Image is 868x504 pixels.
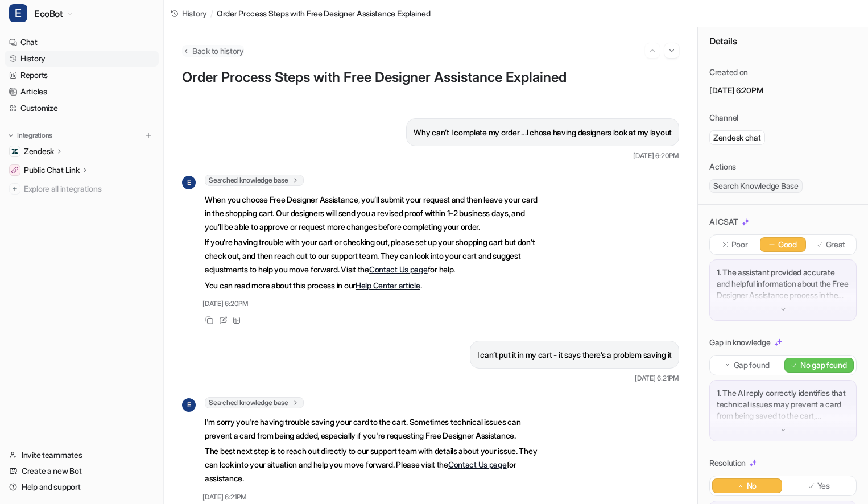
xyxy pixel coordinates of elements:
[709,216,738,228] p: AI CSAT
[668,46,676,56] img: Next session
[5,67,159,83] a: Reports
[778,239,797,250] p: Good
[369,265,428,274] a: Contact Us page
[709,337,771,348] p: Gap in knowledge
[182,45,244,57] button: Back to history
[717,267,849,301] p: 1. The assistant provided accurate and helpful information about the Free Designer Assistance pro...
[826,239,846,250] p: Great
[5,51,159,67] a: History
[5,34,159,50] a: Chat
[24,164,80,176] p: Public Chat Link
[709,67,748,78] p: Created on
[717,387,849,422] p: 1. The AI reply correctly identifies that technical issues may prevent a card from being saved to...
[648,46,656,56] img: Previous session
[709,457,746,469] p: Resolution
[5,181,159,197] a: Explore all integrations
[448,460,507,469] a: Contact Us page
[709,179,803,193] span: Search Knowledge Base
[11,148,18,155] img: Zendesk
[664,43,679,58] button: Go to next session
[205,193,538,234] p: When you choose Free Designer Assistance, you’ll submit your request and then leave your card in ...
[9,4,27,22] span: E
[182,69,679,86] h1: Order Process Steps with Free Designer Assistance Explained
[11,167,18,173] img: Public Chat Link
[633,151,679,161] span: [DATE] 6:20PM
[9,183,20,195] img: explore all integrations
[713,132,761,143] p: Zendesk chat
[5,100,159,116] a: Customize
[5,447,159,463] a: Invite teammates
[800,360,847,371] p: No gap found
[217,7,430,19] span: Order Process Steps with Free Designer Assistance Explained
[5,463,159,479] a: Create a new Bot
[414,126,672,139] p: Why can’t I complete my order …I chose having designers look at my layout
[24,146,54,157] p: Zendesk
[731,239,748,250] p: Poor
[817,480,830,491] p: Yes
[709,112,738,123] p: Channel
[182,176,196,189] span: E
[7,131,15,139] img: expand menu
[182,7,207,19] span: History
[5,479,159,495] a: Help and support
[635,373,679,383] span: [DATE] 6:21PM
[477,348,672,362] p: I can’t put it in my cart - it says there’s a problem saving it
[205,415,538,443] p: I'm sorry you're having trouble saving your card to the cart. Sometimes technical issues can prev...
[17,131,52,140] p: Integrations
[202,299,249,309] span: [DATE] 6:20PM
[182,398,196,412] span: E
[205,397,304,408] span: Searched knowledge base
[34,6,63,22] span: EcoBot
[192,45,244,57] span: Back to history
[356,280,420,290] a: Help Center article
[171,7,207,19] a: History
[645,43,660,58] button: Go to previous session
[709,161,736,172] p: Actions
[210,7,213,19] span: /
[698,27,868,55] div: Details
[709,85,857,96] p: [DATE] 6:20PM
[205,279,538,292] p: You can read more about this process in our .
[747,480,757,491] p: No
[5,84,159,100] a: Articles
[5,130,56,141] button: Integrations
[205,444,538,485] p: The best next step is to reach out directly to our support team with details about your issue. Th...
[144,131,152,139] img: menu_add.svg
[202,492,247,502] span: [DATE] 6:21PM
[205,175,304,186] span: Searched knowledge base
[779,426,787,434] img: down-arrow
[205,236,538,276] p: If you’re having trouble with your cart or checking out, please set up your shopping cart but don...
[24,180,154,198] span: Explore all integrations
[779,305,787,313] img: down-arrow
[734,360,770,371] p: Gap found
